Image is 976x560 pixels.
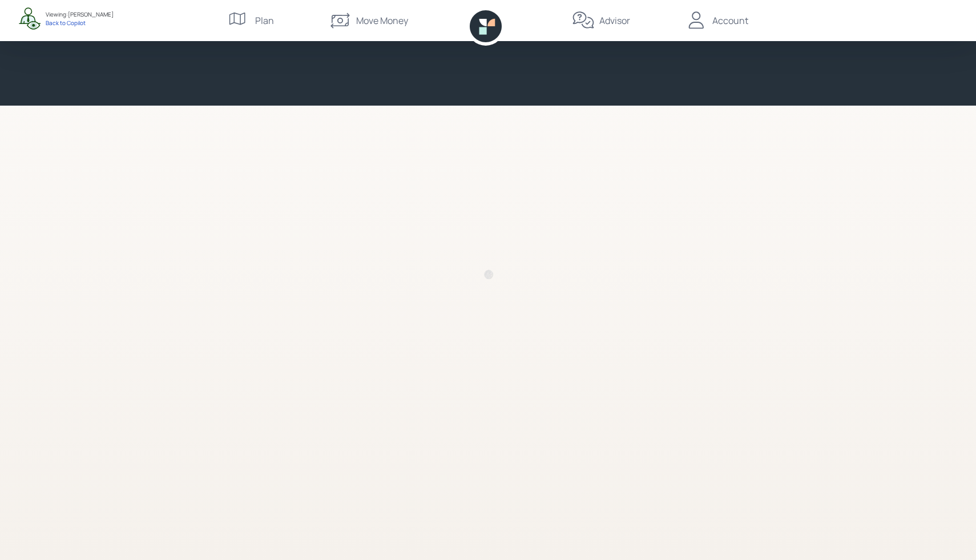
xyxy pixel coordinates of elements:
img: Retirable loading [474,260,502,288]
div: Advisor [599,14,630,27]
div: Plan [255,14,274,27]
div: Account [712,14,748,27]
div: Back to Copilot [46,19,114,27]
div: Move Money [356,14,408,27]
div: Viewing: [PERSON_NAME] [46,10,114,19]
